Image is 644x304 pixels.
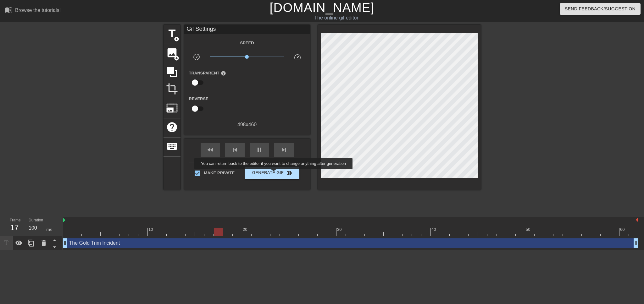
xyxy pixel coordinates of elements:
span: skip_next [280,146,288,154]
div: ms [46,226,52,233]
span: Make Private [204,170,235,176]
div: 60 [620,226,626,233]
span: drag_handle [633,240,639,246]
div: 50 [526,226,531,233]
div: 40 [431,226,437,233]
span: menu_book [5,6,13,14]
div: Frame [5,217,24,236]
span: slow_motion_video [193,53,200,61]
span: add_circle [174,36,179,42]
label: Transparent [189,70,226,76]
span: title [166,28,178,40]
span: help [221,71,226,76]
button: Generate Gif [245,167,299,179]
div: Gif Settings [184,25,310,34]
span: crop [166,83,178,95]
img: bound-end.png [636,217,638,222]
div: 30 [337,226,343,233]
div: 498 x 460 [184,121,310,128]
span: help [166,121,178,133]
a: Browse the tutorials! [5,6,61,16]
label: Reverse [189,96,208,102]
div: 10 [148,226,154,233]
div: 20 [243,226,248,233]
a: [DOMAIN_NAME] [269,1,374,14]
span: add_circle [174,56,179,61]
span: Generate Gif [247,169,297,177]
span: skip_previous [231,146,239,154]
label: Speed [240,40,254,46]
div: 17 [10,222,19,233]
span: double_arrow [286,169,293,177]
span: keyboard [166,140,178,152]
button: Send Feedback/Suggestion [560,3,641,15]
div: The online gif editor [218,14,455,22]
div: Browse the tutorials! [15,8,61,13]
span: speed [294,53,301,61]
span: pause [256,146,263,154]
span: image [166,47,178,59]
span: drag_handle [62,240,68,246]
label: Duration [29,219,43,222]
span: Send Feedback/Suggestion [565,5,636,13]
span: fast_rewind [207,146,214,154]
span: photo_size_select_large [166,102,178,114]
